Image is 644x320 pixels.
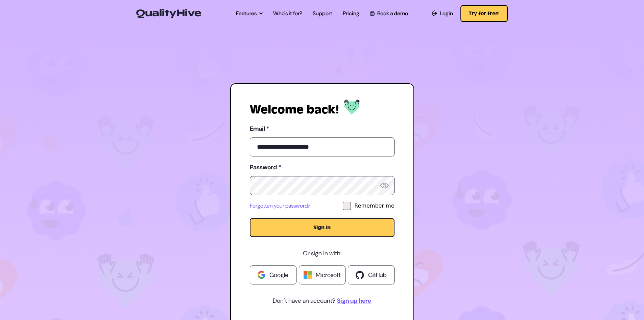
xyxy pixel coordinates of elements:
[380,183,389,188] img: Reveal Password
[250,202,310,210] a: Forgotten your password?
[337,295,371,306] a: Sign up here
[299,265,345,284] a: Microsoft
[460,5,508,22] button: Try for free!
[316,270,341,280] span: Microsoft
[250,295,395,306] p: Don’t have an account?
[250,248,395,259] p: Or sign in with:
[313,9,332,18] a: Support
[368,270,387,280] span: GitHub
[370,11,374,16] img: Book a QualityHive Demo
[354,202,394,210] div: Remember me
[273,9,302,18] a: Who's it for?
[250,123,395,134] label: Email *
[258,271,265,279] img: Google
[250,103,339,116] h1: Welcome back!
[250,218,395,237] button: Sign in
[304,271,312,279] img: Windows
[136,9,201,18] img: QualityHive - Bug Tracking Tool
[432,9,453,18] a: Login
[370,9,408,18] a: Book a demo
[250,265,296,284] a: Google
[356,271,364,279] img: Github
[236,9,263,18] a: Features
[344,100,360,115] img: Log in to QualityHive
[343,9,359,18] a: Pricing
[440,9,453,18] span: Login
[269,270,288,280] span: Google
[250,162,395,173] label: Password *
[348,265,395,284] a: GitHub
